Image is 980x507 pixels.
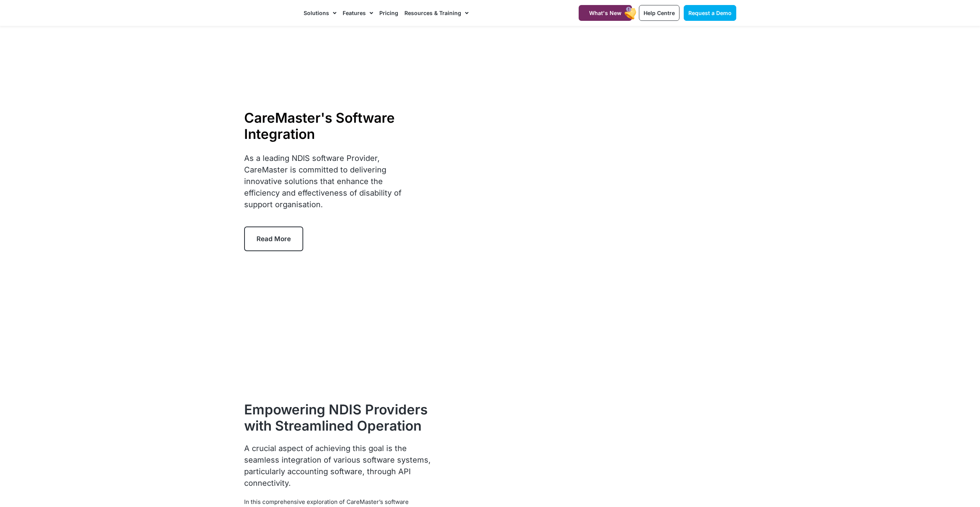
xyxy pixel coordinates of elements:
[244,152,411,210] p: As a leading NDIS software Provider, CareMaster is committed to delivering innovative solutions t...
[589,10,622,16] span: What's New
[684,5,736,21] a: Request a Demo
[244,226,303,251] a: Read More
[256,235,291,243] span: Read More
[244,110,411,142] h1: CareMaster's Software Integration
[579,5,632,21] a: What's New
[244,443,433,489] div: A crucial aspect of achieving this goal is the seamless integration of various software systems, ...
[639,5,679,21] a: Help Centre
[688,10,732,16] span: Request a Demo
[644,10,675,16] span: Help Centre
[244,7,296,19] img: CareMaster Logo
[244,401,443,434] h2: Empowering NDIS Providers with Streamlined Operation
